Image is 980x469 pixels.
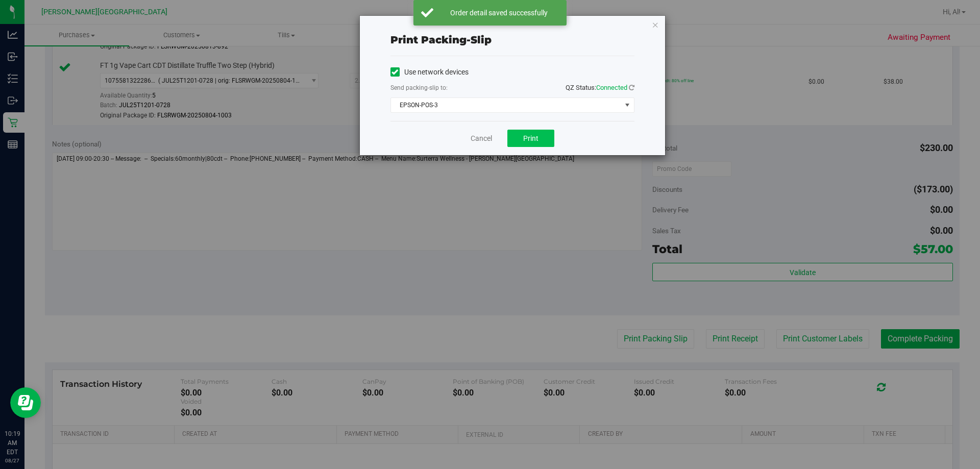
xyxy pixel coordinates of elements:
[10,387,41,418] iframe: Resource center
[507,130,554,147] button: Print
[621,98,633,112] span: select
[391,98,621,112] span: EPSON-POS-3
[596,84,627,91] span: Connected
[566,84,634,91] span: QZ Status:
[390,83,448,92] label: Send packing-slip to:
[471,133,492,144] a: Cancel
[439,8,559,18] div: Order detail saved successfully
[390,67,469,78] label: Use network devices
[390,34,492,46] span: Print packing-slip
[523,134,538,142] span: Print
